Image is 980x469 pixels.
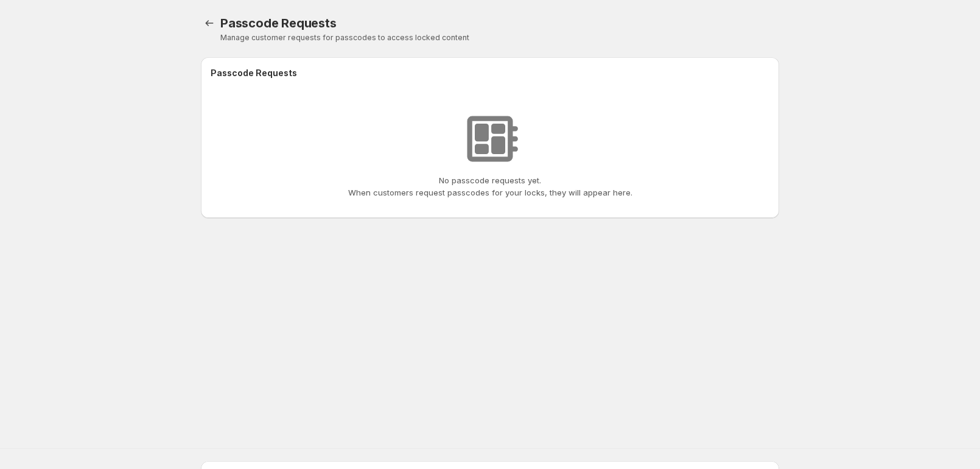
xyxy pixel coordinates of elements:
[460,108,520,169] img: No requests found
[220,16,337,30] span: Passcode Requests
[211,67,297,79] h2: Passcode Requests
[220,33,779,43] p: Manage customer requests for passcodes to access locked content
[348,174,632,199] p: No passcode requests yet. When customers request passcodes for your locks, they will appear here.
[201,15,218,32] a: Locks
